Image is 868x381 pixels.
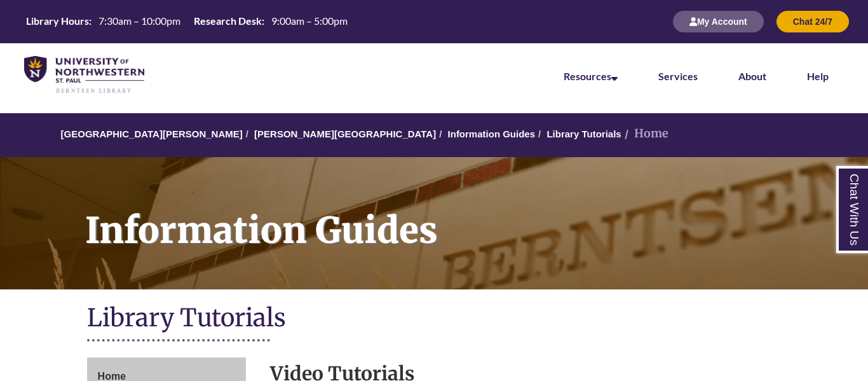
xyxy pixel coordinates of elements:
a: Chat 24/7 [776,16,849,27]
h1: Library Tutorials [87,302,782,336]
table: Hours Today [21,14,353,28]
img: UNWSP Library Logo [24,56,144,94]
th: Library Hours: [21,14,93,28]
button: Chat 24/7 [776,11,849,32]
a: Library Tutorials [546,128,621,139]
a: Services [658,70,698,82]
span: 7:30am – 10:00pm [98,15,180,27]
a: About [738,70,766,82]
button: My Account [673,11,764,32]
a: Resources [564,70,618,82]
a: [GEOGRAPHIC_DATA][PERSON_NAME] [61,128,243,139]
a: [PERSON_NAME][GEOGRAPHIC_DATA] [254,128,436,139]
li: Home [621,125,668,143]
a: My Account [673,16,764,27]
a: Help [807,70,829,82]
th: Research Desk: [189,14,266,28]
a: Information Guides [448,128,536,139]
span: 9:00am – 5:00pm [271,15,348,27]
h1: Information Guides [71,157,868,273]
a: Hours Today [21,14,353,29]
